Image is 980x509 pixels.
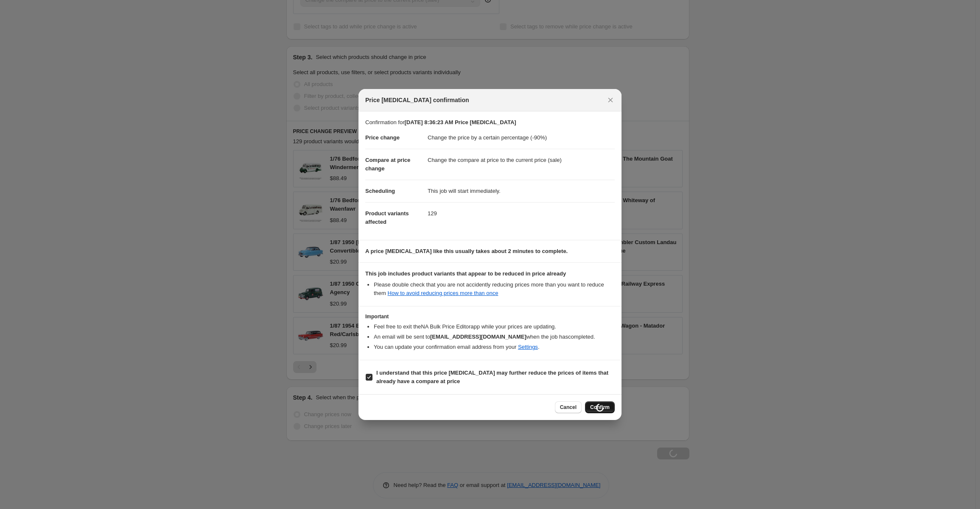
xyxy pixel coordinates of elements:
[560,404,577,411] span: Cancel
[388,290,498,296] a: How to avoid reducing prices more than once
[374,333,615,341] li: An email will be sent to when the job has completed .
[605,94,616,106] button: Close
[428,127,615,149] dd: Change the price by a certain percentage (-90%)
[428,149,615,171] dd: Change the compare at price to the current price (sale)
[365,118,615,127] p: Confirmation for
[374,343,615,351] li: You can update your confirmation email address from your .
[430,334,526,340] b: [EMAIL_ADDRESS][DOMAIN_NAME]
[428,180,615,202] dd: This job will start immediately.
[365,248,568,254] b: A price [MEDICAL_DATA] like this usually takes about 2 minutes to complete.
[374,323,615,331] li: Feel free to exit the NA Bulk Price Editor app while your prices are updating.
[365,313,615,320] h3: Important
[404,119,516,125] b: [DATE] 8:36:23 AM Price [MEDICAL_DATA]
[365,270,566,277] b: This job includes product variants that appear to be reduced in price already
[365,134,400,141] span: Price change
[365,96,469,104] span: Price [MEDICAL_DATA] confirmation
[555,401,582,413] button: Cancel
[428,202,615,225] dd: 129
[365,210,409,225] span: Product variants affected
[374,281,615,298] li: Please double check that you are not accidently reducing prices more than you want to reduce them
[365,188,395,194] span: Scheduling
[376,370,608,384] b: I understand that this price [MEDICAL_DATA] may further reduce the prices of items that already h...
[518,344,538,350] a: Settings
[365,157,410,172] span: Compare at price change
